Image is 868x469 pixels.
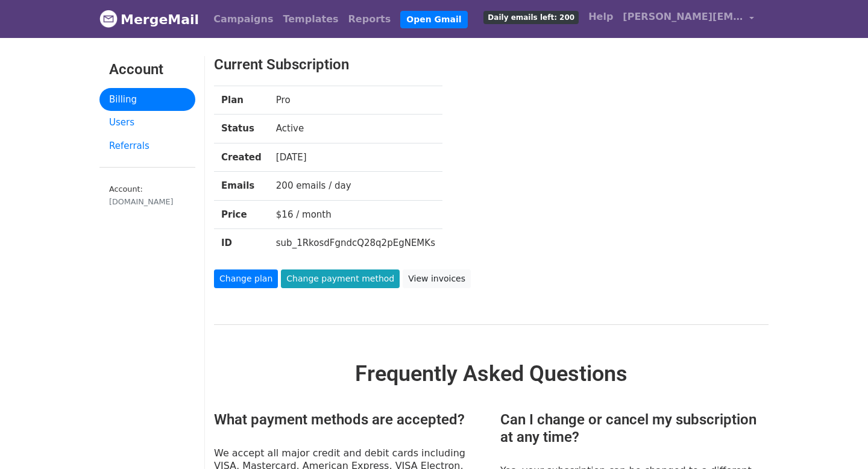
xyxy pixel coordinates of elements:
[500,411,769,446] h3: Can I change or cancel my subscription at any time?
[583,5,618,29] a: Help
[269,86,442,115] td: Pro
[344,7,396,31] a: Reports
[109,196,186,207] div: [DOMAIN_NAME]
[618,5,759,33] a: [PERSON_NAME][EMAIL_ADDRESS][DOMAIN_NAME]
[214,269,278,288] a: Change plan
[99,88,195,112] a: Billing
[214,361,769,387] h2: Frequently Asked Questions
[214,172,269,201] th: Emails
[209,7,278,31] a: Campaigns
[281,269,400,288] a: Change payment method
[269,115,442,143] td: Active
[269,172,442,201] td: 200 emails / day
[278,7,343,31] a: Templates
[99,10,118,28] img: MergeMail logo
[269,229,442,257] td: sub_1RkosdFgndcQ28q2pEgNEMKs
[99,111,195,134] a: Users
[214,143,269,172] th: Created
[479,5,583,29] a: Daily emails left: 200
[99,7,199,32] a: MergeMail
[623,10,743,24] span: [PERSON_NAME][EMAIL_ADDRESS][DOMAIN_NAME]
[269,143,442,172] td: [DATE]
[214,411,482,429] h3: What payment methods are accepted?
[214,115,269,143] th: Status
[214,229,269,257] th: ID
[214,86,269,115] th: Plan
[109,61,186,78] h3: Account
[109,184,186,207] small: Account:
[214,56,721,74] h3: Current Subscription
[483,11,579,24] span: Daily emails left: 200
[400,11,467,28] a: Open Gmail
[214,200,269,229] th: Price
[269,200,442,229] td: $16 / month
[99,134,195,158] a: Referrals
[403,269,471,288] a: View invoices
